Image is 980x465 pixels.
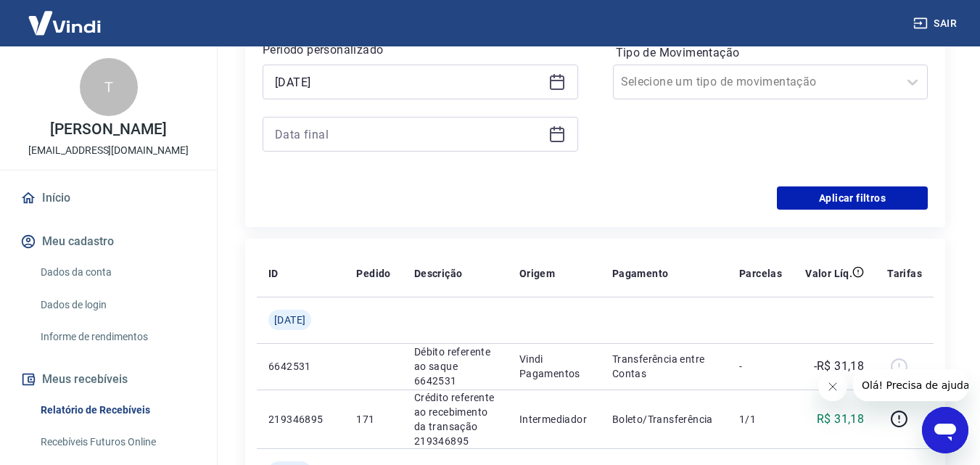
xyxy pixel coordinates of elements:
p: - [739,359,782,374]
a: Dados da conta [35,258,199,287]
input: Data inicial [275,71,543,93]
p: Débito referente ao saque 6642531 [414,345,496,388]
p: Descrição [414,266,463,281]
p: 171 [356,412,390,427]
div: T [80,58,138,116]
p: ID [268,266,279,281]
button: Meus recebíveis [17,363,199,395]
p: R$ 31,18 [817,411,864,428]
p: Origem [519,266,555,281]
a: Dados de login [35,290,199,320]
p: Valor Líq. [805,266,852,281]
a: Início [17,182,199,214]
p: [PERSON_NAME] [50,122,166,137]
p: 219346895 [268,412,333,427]
p: -R$ 31,18 [814,358,865,375]
iframe: Fechar mensagem [818,372,847,401]
button: Aplicar filtros [777,186,928,210]
input: Data final [275,123,543,145]
p: Vindi Pagamentos [519,352,589,381]
iframe: Mensagem da empresa [853,369,968,401]
p: Intermediador [519,412,589,427]
button: Meu cadastro [17,226,199,258]
p: Pedido [356,266,390,281]
p: 1/1 [739,412,782,427]
p: Crédito referente ao recebimento da transação 219346895 [414,390,496,448]
iframe: Botão para abrir a janela de mensagens [922,407,968,453]
p: 6642531 [268,359,333,374]
p: Pagamento [612,266,669,281]
span: Olá! Precisa de ajuda? [9,10,122,22]
p: Transferência entre Contas [612,352,716,381]
p: Período personalizado [263,41,578,59]
span: [DATE] [274,313,305,327]
img: Vindi [17,1,112,45]
a: Relatório de Recebíveis [35,395,199,425]
p: Tarifas [887,266,922,281]
label: Tipo de Movimentação [616,44,926,62]
p: [EMAIL_ADDRESS][DOMAIN_NAME] [28,143,189,158]
a: Recebíveis Futuros Online [35,427,199,457]
button: Sair [910,10,963,37]
p: Parcelas [739,266,782,281]
a: Informe de rendimentos [35,322,199,352]
p: Boleto/Transferência [612,412,716,427]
